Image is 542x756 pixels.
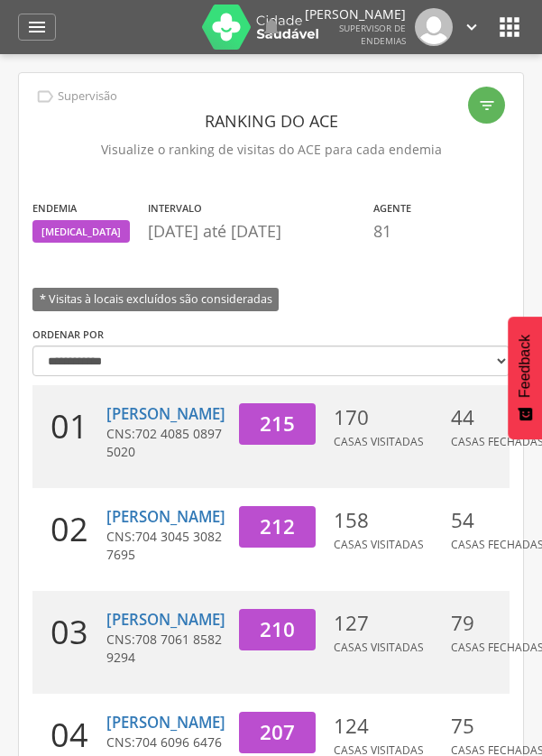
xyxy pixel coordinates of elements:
label: Endemia [32,201,77,216]
button: Feedback - Mostrar pesquisa [508,317,542,439]
header: Ranking do ACE [32,105,510,137]
span: Casas Visitadas [334,537,424,552]
i:  [261,16,282,38]
span: Supervisor de Endemias [339,22,406,47]
p: Visualize o ranking de visitas do ACE para cada endemia [32,137,510,162]
p: [DATE] até [DATE] [148,220,364,244]
span: [MEDICAL_DATA] [41,225,121,239]
i:  [478,97,496,115]
div: 02 [32,488,106,591]
p: 127 [334,609,442,638]
span: 702 4085 0897 5020 [106,425,222,460]
p: 170 [334,403,442,432]
a: [PERSON_NAME] [106,403,225,424]
a: [PERSON_NAME] [106,712,225,733]
label: Agente [373,201,411,216]
span: 207 [260,718,295,746]
div: 03 [32,591,106,694]
a: [PERSON_NAME] [106,609,225,630]
span: 210 [260,615,295,643]
p: [PERSON_NAME] [305,8,406,21]
span: Casas Visitadas [334,640,424,655]
label: Ordenar por [32,327,104,342]
p: CNS: [106,631,225,667]
span: Feedback [517,335,533,398]
p: 158 [334,506,442,535]
p: 81 [373,220,411,244]
a:  [261,8,282,46]
p: CNS: [106,425,225,461]
div: Filtro [468,87,505,124]
span: 215 [260,410,295,438]
i:  [26,16,48,38]
span: 704 3045 3082 7695 [106,528,222,563]
p: 124 [334,712,442,741]
a:  [462,8,482,46]
p: Supervisão [58,89,117,104]
a:  [18,14,56,41]
a: [PERSON_NAME] [106,506,225,527]
p: CNS: [106,528,225,564]
span: Casas Visitadas [334,434,424,449]
i:  [35,87,55,106]
span: 708 7061 8582 9294 [106,631,222,666]
span: * Visitas à locais excluídos são consideradas [32,288,279,310]
label: Intervalo [148,201,202,216]
div: 01 [32,385,106,488]
span: 212 [260,512,295,540]
i:  [495,13,524,41]
i:  [462,17,482,37]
